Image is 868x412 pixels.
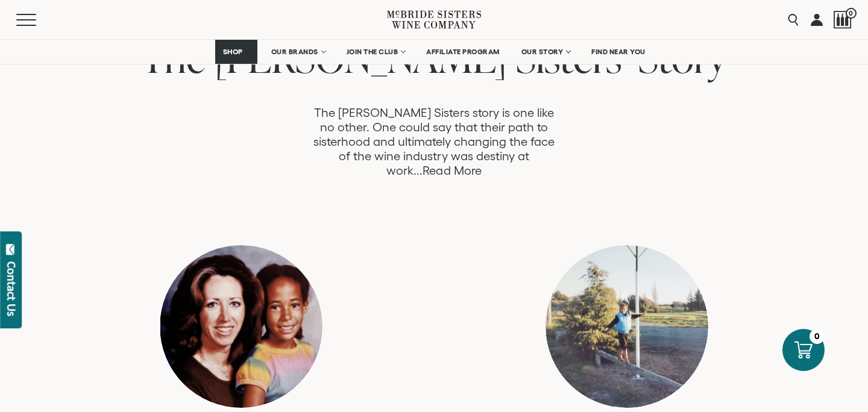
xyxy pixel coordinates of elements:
[418,40,508,64] a: AFFILIATE PROGRAM
[339,40,413,64] a: JOIN THE CLUB
[16,14,60,26] button: Mobile Menu Trigger
[309,105,559,178] p: The [PERSON_NAME] Sisters story is one like no other. One could say that their path to sisterhood...
[514,40,578,64] a: OUR STORY
[846,8,857,19] span: 0
[263,40,333,64] a: OUR BRANDS
[347,48,398,56] span: JOIN THE CLUB
[215,40,257,64] a: SHOP
[271,48,318,56] span: OUR BRANDS
[583,40,653,64] a: FIND NEAR YOU
[423,164,481,178] a: Read More
[810,329,825,344] div: 0
[521,48,564,56] span: OUR STORY
[5,261,17,316] div: Contact Us
[591,48,646,56] span: FIND NEAR YOU
[223,48,244,56] span: SHOP
[426,48,500,56] span: AFFILIATE PROGRAM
